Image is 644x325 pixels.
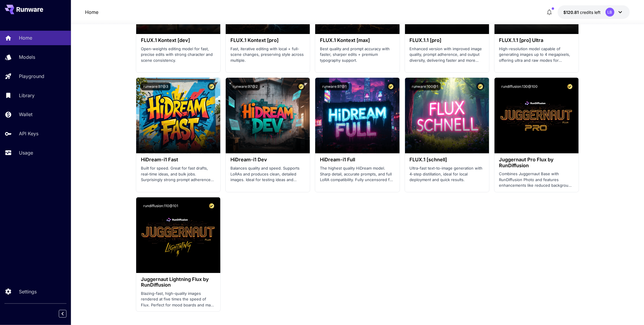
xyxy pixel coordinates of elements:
p: Fast, iterative editing with local + full-scene changes, preserving style across multiple. [230,46,305,64]
button: $120.8052LB [558,5,630,19]
nav: breadcrumb [85,9,99,16]
p: Enhanced version with improved image quality, prompt adherence, and output diversity, delivering ... [410,46,484,64]
button: Collapse sidebar [59,310,66,318]
img: alt [136,78,220,153]
p: Wallet [19,111,32,118]
h3: HiDream-i1 Fast [141,157,216,162]
p: Balances quality and speed. Supports LoRAs and produces clean, detailed images. Ideal for testing... [230,165,305,183]
img: alt [495,78,579,153]
button: rundiffusion:130@100 [499,82,540,90]
p: Built for speed. Great for fast drafts, real-time ideas, and bulk jobs. Surprisingly strong promp... [141,165,216,183]
div: Collapse sidebar [63,308,71,319]
span: $120.81 [564,10,580,15]
img: alt [226,78,310,153]
h3: FLUX.1.1 [pro] Ultra [499,38,574,43]
img: alt [405,78,489,153]
div: LB [606,8,614,17]
div: $120.8052 [564,9,601,15]
p: Settings [19,288,37,295]
button: rundiffusion:110@101 [141,202,180,210]
h3: FLUX.1 Kontext [dev] [141,38,216,43]
h3: FLUX.1 Kontext [pro] [230,38,305,43]
button: runware:97@2 [230,82,260,90]
h3: Juggernaut Lightning Flux by RunDiffusion [141,277,216,288]
p: High-resolution model capable of generating images up to 4 megapixels, offering ultra and raw mod... [499,46,574,64]
p: Blazing-fast, high-quality images rendered at five times the speed of Flux. Perfect for mood boar... [141,291,216,308]
p: Models [19,53,35,61]
p: Playground [19,73,44,80]
h3: FLUX.1 [schnell] [410,157,484,162]
button: Certified Model – Vetted for best performance and includes a commercial license. [387,82,395,90]
p: The highest quality HiDream model. Sharp detail, accurate prompts, and full LoRA compatibility. F... [320,165,395,183]
button: runware:100@1 [410,82,441,90]
p: Library [19,92,35,99]
a: Home [85,9,99,16]
button: Certified Model – Vetted for best performance and includes a commercial license. [208,82,216,90]
p: Combines Juggernaut Base with RunDiffusion Photo and features enhancements like reduced backgroun... [499,171,574,188]
h3: HiDream-i1 Dev [230,157,305,162]
h3: Juggernaut Pro Flux by RunDiffusion [499,157,574,168]
button: Certified Model – Vetted for best performance and includes a commercial license. [477,82,484,90]
button: runware:97@1 [320,82,349,90]
p: Home [19,34,32,41]
img: alt [136,197,220,273]
p: Best quality and prompt accuracy with faster, sharper edits + premium typography support. [320,46,395,64]
button: Certified Model – Vetted for best performance and includes a commercial license. [208,202,216,210]
button: runware:97@3 [141,82,170,90]
img: alt [315,78,399,153]
p: Ultra-fast text-to-image generation with 4-step distillation, ideal for local deployment and quic... [410,165,484,183]
h3: FLUX.1.1 [pro] [410,38,484,43]
span: credits left [580,10,601,15]
h3: HiDream-i1 Full [320,157,395,162]
h3: FLUX.1 Kontext [max] [320,38,395,43]
button: Certified Model – Vetted for best performance and includes a commercial license. [297,82,305,90]
p: Usage [19,149,33,156]
p: Open-weights editing model for fast, precise edits with strong character and scene consistency. [141,46,216,64]
p: API Keys [19,130,38,137]
button: Certified Model – Vetted for best performance and includes a commercial license. [566,82,574,90]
